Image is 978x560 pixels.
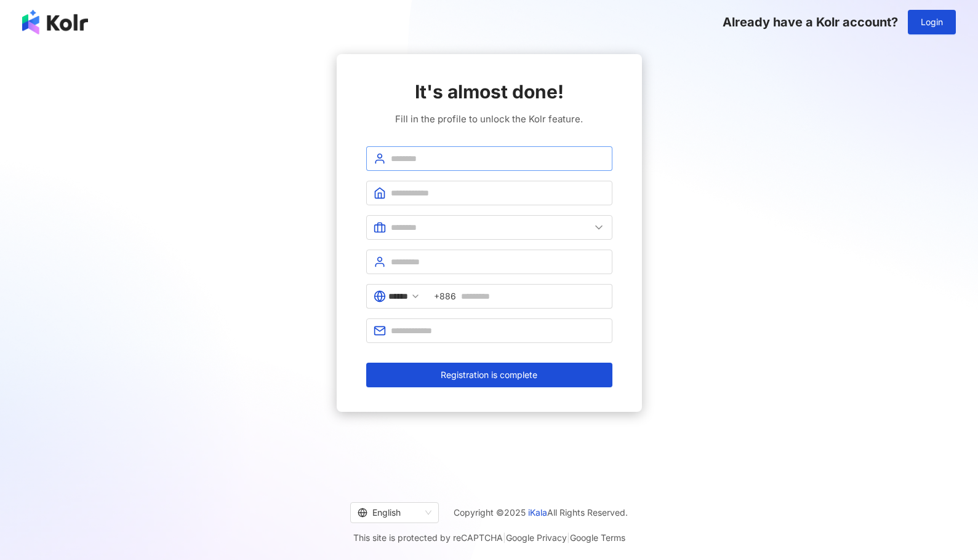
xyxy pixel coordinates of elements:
button: Login [908,10,956,34]
div: English [358,503,420,523]
a: iKala [528,507,547,518]
span: This site is protected by reCAPTCHA [353,530,625,545]
span: | [503,532,506,543]
span: It's almost done! [415,79,564,105]
span: Fill in the profile to unlock the Kolr feature. [395,112,583,127]
button: Registration is complete [366,363,612,387]
img: logo [22,10,88,34]
span: Copyright © 2025 All Rights Reserved. [454,505,628,520]
span: +886 [434,290,456,303]
span: Login [921,17,943,27]
span: | [567,532,570,543]
a: Google Privacy [506,532,567,543]
span: Already have a Kolr account? [723,15,898,30]
span: Registration is complete [441,370,537,380]
a: Google Terms [570,532,625,543]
